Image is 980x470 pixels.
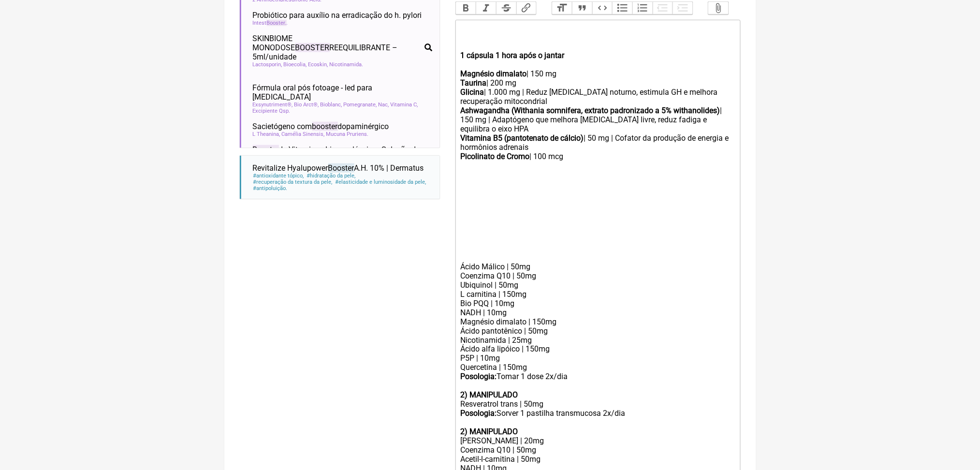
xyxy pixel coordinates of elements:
span: Booster [328,163,354,173]
button: Numbers [632,2,653,15]
strong: Posologia: [460,372,497,382]
div: | 150 mg | 200 mg | 1.000 mg | Reduz [MEDICAL_DATA] noturno, estimula GH e melhora recuperação mi... [460,69,735,161]
span: Booster [253,145,279,154]
span: L Theanina [253,131,280,137]
span: Sacietógeno com dopaminérgico [253,122,389,131]
span: antipoluição [253,185,288,191]
span: Nicotinamida [330,61,364,68]
span: Intest [253,20,288,26]
span: BOOSTER [295,43,330,52]
span: Bio Arct® [294,102,319,108]
span: Fórmula oral pós fotoage - led para [MEDICAL_DATA] [253,83,432,102]
button: Attach Files [708,2,729,15]
span: SKINBIOME MONODOSE REEQUILIBRANTE – 5ml/unidade [253,34,421,61]
span: Booster [267,20,287,26]
button: Bullets [612,2,632,15]
strong: Magnésio dimalato [460,69,527,78]
span: Ecoskin [308,61,328,68]
span: Probiótico para auxílio na erradicação do h. pylori [253,11,422,20]
strong: Posologia: [460,409,497,418]
strong: 2) MANIPULADO [460,391,518,400]
button: Link [516,2,537,15]
span: elasticidade e luminosidade da pele [335,179,426,185]
span: Bioecolia [284,61,307,68]
span: hidratação da pele [306,173,356,179]
span: Nac [379,102,389,108]
strong: 2) MANIPULADO [460,427,518,437]
span: Excipiente Qsp [253,108,291,114]
strong: Vitamina B5 (pantotenato de cálcio) [460,133,584,143]
strong: Picolinato de Cromo [460,152,529,161]
button: Italic [476,2,496,15]
span: recuperação da textura da pele [253,179,333,185]
strong: Glicina [460,88,484,97]
strong: Ashwagandha (Withania somnifera, extrato padronizado a 5% withanolides) [460,106,720,115]
span: Revitalize Hyalupower A.H. 10% | Dermatus [253,163,424,173]
button: Strikethrough [496,2,516,15]
span: Mucuna Pruriens [326,131,369,137]
span: de Vitaminas Lipossolúveis – Solução de gotas oleosas [253,145,421,163]
div: Ácido Málico | 50mg Coenzima Q10 | 50mg Ubiquinol | 50mg L carnitina | 150mg Bio PQQ | 10mg NADH ... [460,198,735,409]
button: Heading [552,2,572,15]
span: Bioblanc [321,102,342,108]
span: Lactosporin [253,61,282,68]
button: Code [592,2,613,15]
button: Increase Level [673,2,693,15]
span: Vitamina C [391,102,418,108]
strong: Taurina [460,78,486,88]
strong: 1 cápsula 1 hora após o jantar [460,51,564,60]
button: Quote [572,2,592,15]
span: Exsynutriment® [253,102,293,108]
span: booster [312,122,338,131]
button: Decrease Level [653,2,673,15]
span: Camélia Sinensis [282,131,325,137]
span: Pomegranate [344,102,377,108]
button: Bold [456,2,476,15]
span: antioxidante tópico [253,173,305,179]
